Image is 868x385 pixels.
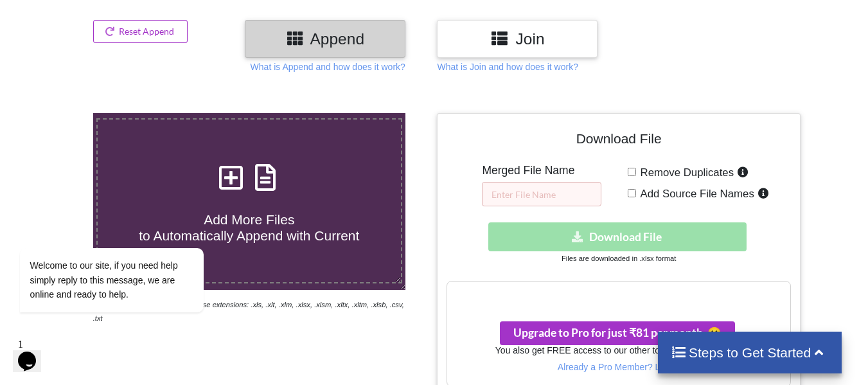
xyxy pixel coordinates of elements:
[437,60,578,73] p: What is Join and how does it work?
[482,164,601,177] h5: Merged File Name
[13,132,244,327] iframe: chat widget
[500,321,735,345] button: Upgrade to Pro for just ₹81 per monthsmile
[93,20,188,43] button: Reset Append
[447,123,790,159] h4: Download File
[254,30,396,48] h3: Append
[703,326,722,339] span: smile
[562,255,676,262] small: Files are downloaded in .xlsx format
[513,326,722,339] span: Upgrade to Pro for just ₹81 per month
[93,301,404,322] i: You can select files with any of these extensions: .xls, .xlt, .xlm, .xlsx, .xlsm, .xltx, .xltm, ...
[671,345,829,361] h4: Steps to Get Started
[482,182,601,206] input: Enter File Name
[447,288,790,302] h3: Your files are more than 1 MB
[636,188,754,200] span: Add Source File Names
[139,212,359,243] span: Add More Files to Automatically Append with Current
[447,361,790,373] p: Already a Pro Member? Log In
[447,345,790,356] h6: You also get FREE access to our other tool
[13,334,54,372] iframe: chat widget
[636,166,734,179] span: Remove Duplicates
[447,30,588,48] h3: Join
[251,60,405,73] p: What is Append and how does it work?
